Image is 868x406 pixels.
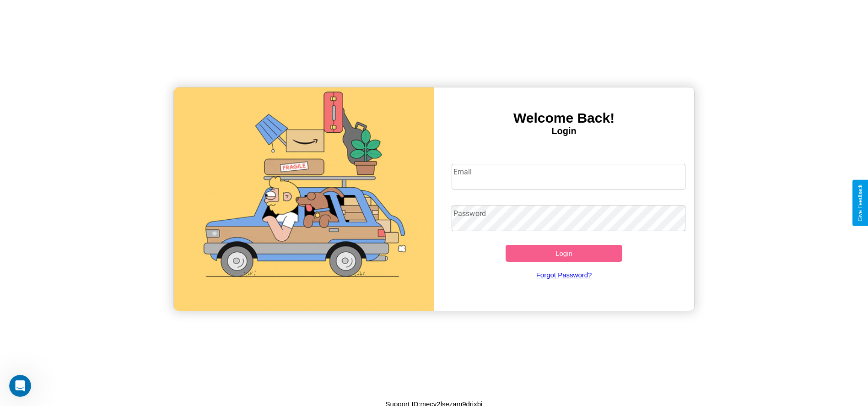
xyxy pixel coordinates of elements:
[857,184,863,222] div: Give Feedback
[434,126,694,136] h4: Login
[9,375,31,397] iframe: Intercom live chat
[506,245,623,262] button: Login
[447,262,681,288] a: Forgot Password?
[434,110,694,126] h3: Welcome Back!
[174,87,434,311] img: gif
